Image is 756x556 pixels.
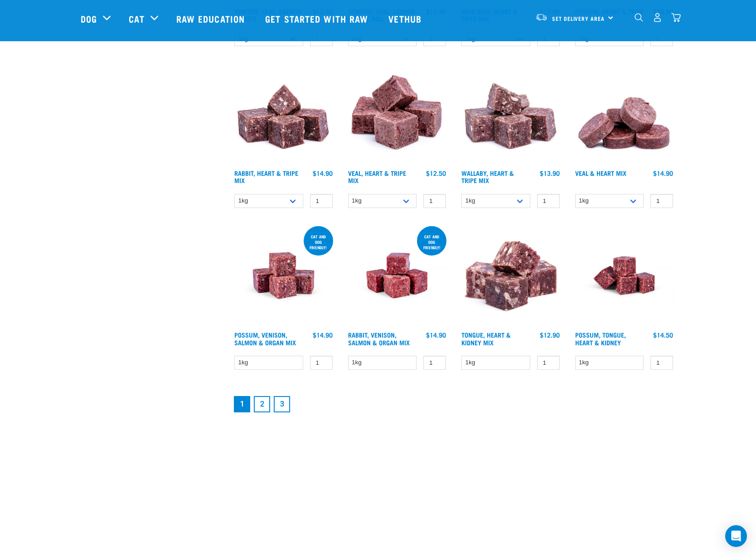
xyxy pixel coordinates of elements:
[313,331,333,338] div: $14.90
[256,0,379,37] a: Get started with Raw
[426,169,446,177] div: $12.50
[650,194,673,208] input: 1
[459,224,562,327] img: 1167 Tongue Heart Kidney Mix 01
[274,396,290,412] a: Goto page 3
[348,333,410,343] a: Rabbit, Venison, Salmon & Organ Mix
[232,63,335,165] img: 1175 Rabbit Heart Tripe Mix 01
[653,13,662,22] img: user.png
[575,333,626,343] a: Possum, Tongue, Heart & Kidney
[573,224,676,327] img: Possum Tongue Heart Kidney 1682
[461,171,514,182] a: Wallaby, Heart & Tripe Mix
[459,63,562,165] img: 1174 Wallaby Heart Tripe Mix 01
[573,63,676,165] img: 1152 Veal Heart Medallions 01
[535,13,548,21] img: van-moving.png
[346,224,449,327] img: Rabbit Venison Salmon Organ 1688
[423,194,446,208] input: 1
[671,13,681,22] img: home-icon@2x.png
[540,331,560,338] div: $12.90
[234,171,298,182] a: Rabbit, Heart & Tripe Mix
[537,356,560,370] input: 1
[232,394,675,414] nav: pagination
[304,230,333,254] div: cat and dog friendly!
[313,169,333,177] div: $14.90
[348,171,406,182] a: Veal, Heart & Tripe Mix
[234,333,296,343] a: Possum, Venison, Salmon & Organ Mix
[426,331,446,338] div: $14.90
[232,224,335,327] img: Possum Venison Salmon Organ 1626
[537,194,560,208] input: 1
[725,525,747,547] div: Open Intercom Messenger
[461,333,511,343] a: Tongue, Heart & Kidney Mix
[650,356,673,370] input: 1
[417,230,446,254] div: Cat and dog friendly!
[635,13,643,22] img: home-icon-1@2x.png
[653,331,673,338] div: $14.50
[234,396,250,412] a: Page 1
[540,169,560,177] div: $13.90
[379,0,433,37] a: Vethub
[129,12,144,25] a: Cat
[575,171,626,174] a: Veal & Heart Mix
[310,194,333,208] input: 1
[653,169,673,177] div: $14.90
[310,356,333,370] input: 1
[346,63,449,165] img: Cubes
[254,396,270,412] a: Goto page 2
[423,356,446,370] input: 1
[167,0,256,37] a: Raw Education
[81,12,97,25] a: Dog
[552,17,605,20] span: Set Delivery Area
